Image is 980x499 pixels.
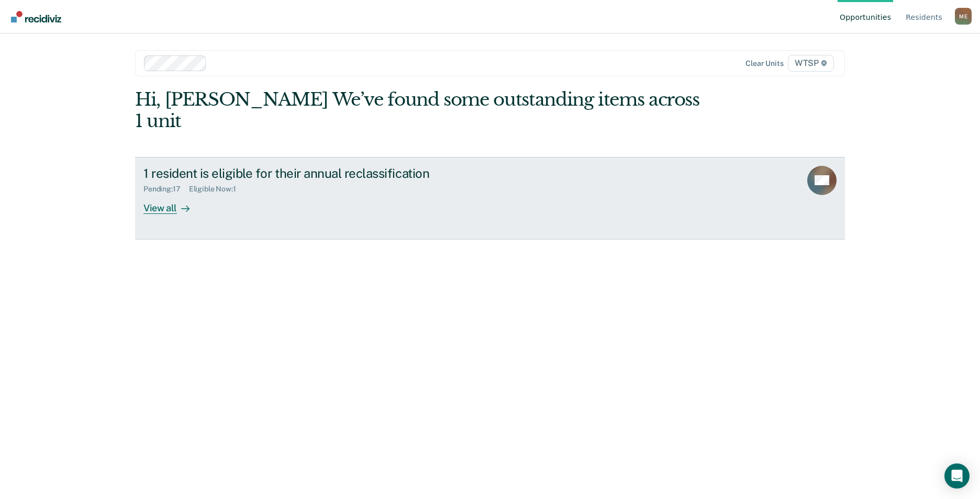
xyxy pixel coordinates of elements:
div: Clear units [745,59,784,68]
div: Pending : 17 [143,185,189,194]
div: M E [955,8,972,25]
img: Recidiviz [11,11,61,22]
button: Profile dropdown button [955,8,972,25]
div: Open Intercom Messenger [944,463,970,489]
span: WTSP [788,55,834,72]
div: 1 resident is eligible for their annual reclassification [143,166,511,181]
div: Hi, [PERSON_NAME] We’ve found some outstanding items across 1 unit [135,89,703,132]
div: View all [143,194,202,214]
a: 1 resident is eligible for their annual reclassificationPending:17Eligible Now:1View all [135,157,845,240]
div: Eligible Now : 1 [189,185,244,194]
